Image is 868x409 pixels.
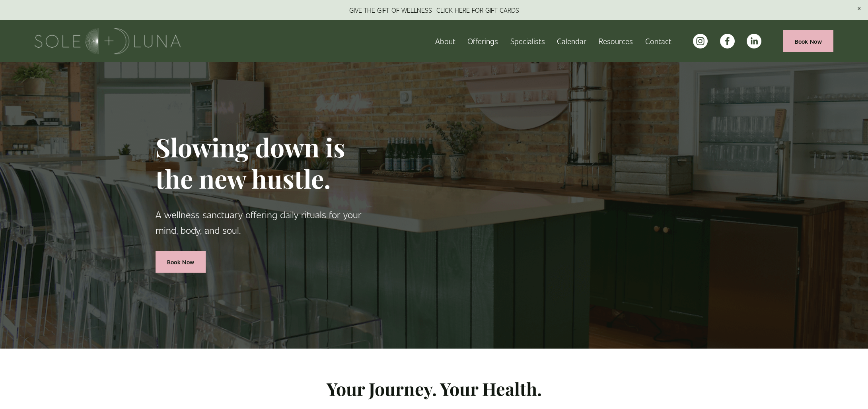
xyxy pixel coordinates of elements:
[156,251,206,273] a: Book Now
[156,207,385,237] p: A wellness sanctuary offering daily rituals for your mind, body, and soul.
[599,34,633,48] a: folder dropdown
[645,34,671,48] a: Contact
[599,35,633,47] span: Resources
[783,30,833,52] a: Book Now
[435,34,455,48] a: About
[557,34,586,48] a: Calendar
[156,132,385,194] h1: Slowing down is the new hustle.
[35,28,181,54] img: Sole + Luna
[720,34,735,48] a: facebook-unauth
[467,35,498,47] span: Offerings
[510,34,545,48] a: Specialists
[327,377,542,400] strong: Your Journey. Your Health.
[467,34,498,48] a: folder dropdown
[747,34,761,48] a: LinkedIn
[693,34,708,48] a: instagram-unauth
